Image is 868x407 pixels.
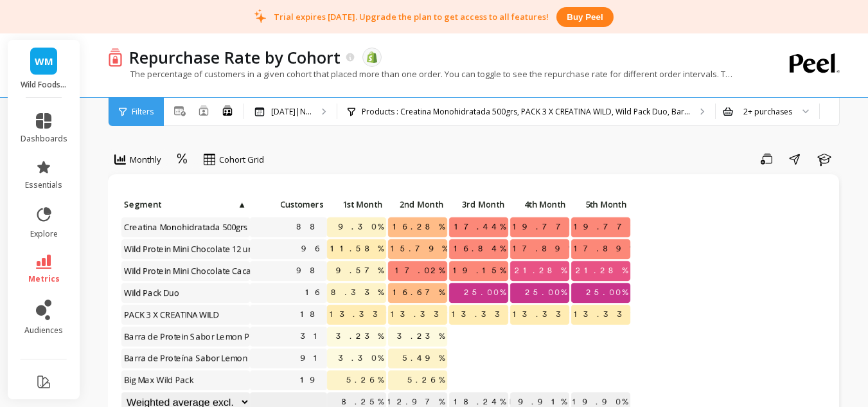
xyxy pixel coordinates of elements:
span: 3.23% [333,327,386,346]
span: explore [30,229,58,239]
span: 3.30% [335,348,386,368]
span: 2nd Month [391,199,443,210]
span: 25.00% [461,283,508,302]
span: Wild Protein Mini Chocolate Cacahuate 12 unidades [121,261,328,280]
span: 13.33% [510,305,578,324]
span: 17.44% [452,217,508,237]
div: Toggle SortBy [387,195,448,215]
a: 18 [297,305,327,324]
span: 19.15% [450,261,508,280]
a: 19 [297,370,327,390]
div: Toggle SortBy [249,195,310,215]
span: 5.26% [405,370,447,390]
span: 13.33% [388,305,456,324]
p: 2nd Month [388,195,447,213]
button: Buy peel [556,7,613,27]
p: 4th Month [510,195,569,213]
span: Creatina Monohidratada 500grs [121,217,252,237]
span: 5.26% [344,370,386,390]
span: Monthly [130,154,161,166]
span: 21.28% [512,261,569,280]
span: 16.67% [390,283,447,302]
a: 31 [297,327,327,346]
span: PACK 3 X CREATINA WILD [121,305,222,324]
span: 13.33% [327,305,394,324]
span: 19.77% [510,217,578,237]
div: Toggle SortBy [571,195,632,215]
span: 11.58% [328,239,386,258]
p: Wild Foods Mexico [21,80,67,90]
span: 5.49% [400,348,447,368]
p: [DATE]|N... [271,107,312,117]
div: Toggle SortBy [326,195,387,215]
span: 25.00% [583,283,630,302]
span: 1st Month [330,199,382,210]
span: WM [35,54,53,69]
div: Toggle SortBy [121,195,182,215]
span: 13.33% [449,305,517,324]
span: Big Max Wild Pack [121,370,197,390]
div: Toggle SortBy [509,195,571,215]
span: Wild Pack Duo [121,283,183,302]
span: 3rd Month [452,199,504,210]
span: 9.30% [335,217,386,237]
a: 88 [294,217,327,237]
span: Barra de Protein Sabor Lemon Pie 16 unidades [121,327,310,346]
span: 13.33% [571,305,639,324]
span: Customers [252,199,323,210]
span: audiences [24,325,63,336]
a: 91 [297,348,327,368]
span: 4th Month [513,199,565,210]
span: Wild Protein Mini Chocolate 12 unidades [121,239,284,258]
span: dashboards [21,134,67,144]
span: Barra de Proteína Sabor Lemon Pie 5 unidades [121,348,311,368]
span: 17.89% [510,239,577,258]
p: 5th Month [571,195,630,213]
p: The percentage of customers in a given cohort that placed more than one order. You can toggle to ... [108,68,737,80]
span: essentials [25,180,62,190]
p: 3rd Month [449,195,508,213]
img: api.shopify.svg [366,51,378,63]
span: 25.00% [522,283,569,302]
span: Filters [132,107,154,117]
img: header icon [108,48,123,66]
a: 16 [303,283,327,302]
span: 21.28% [573,261,630,280]
span: Segment [124,199,236,210]
p: Customers [250,195,327,213]
span: 17.02% [393,261,447,280]
span: 16.28% [390,217,447,237]
span: 8.33% [328,283,386,302]
span: 9.57% [333,261,386,280]
a: 96 [299,239,327,258]
span: 19.77% [571,217,639,237]
span: 5th Month [574,199,626,210]
span: 17.89% [571,239,638,258]
span: Cohort Grid [219,154,264,166]
span: metrics [28,274,60,284]
span: 16.84% [451,239,508,258]
p: Products : Creatina Monohidratada 500grs, PACK 3 X CREATINA WILD, Wild Pack Duo, Bar... [362,107,690,117]
span: ▲ [236,199,246,210]
p: 1st Month [327,195,386,213]
p: Trial expires [DATE]. Upgrade the plan to get access to all features! [274,11,549,23]
p: Repurchase Rate by Cohort [129,46,341,68]
a: 98 [294,261,327,280]
span: 15.79% [388,239,450,258]
span: 3.23% [394,327,447,346]
p: Segment [121,195,250,213]
div: Toggle SortBy [448,195,509,215]
div: 2+ purchases [743,105,792,118]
